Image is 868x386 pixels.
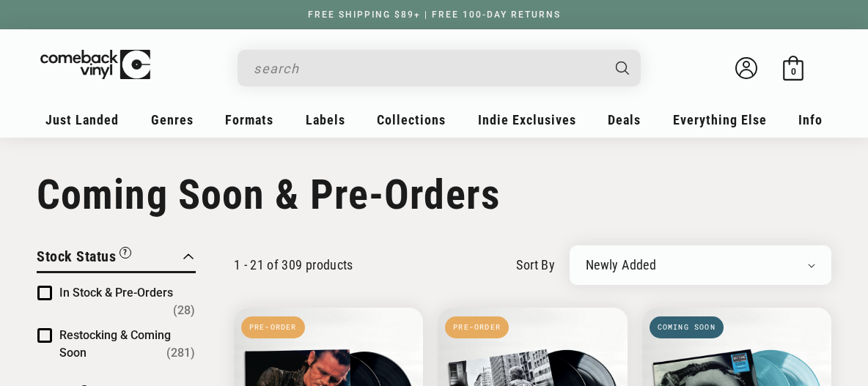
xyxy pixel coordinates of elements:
[791,66,796,77] span: 0
[166,344,195,362] span: Number of products: (281)
[37,245,131,271] button: Filter by Stock Status
[151,112,194,127] span: Genres
[478,112,576,127] span: Indie Exclusives
[293,10,575,20] a: FREE SHIPPING $89+ | FREE 100-DAY RETURNS
[254,53,601,83] input: search
[238,50,641,86] div: Search
[59,286,173,300] span: In Stock & Pre-Orders
[37,248,116,265] span: Stock Status
[234,257,353,272] p: 1 - 21 of 309 products
[173,302,195,319] span: Number of products: (28)
[37,171,831,219] h1: Coming Soon & Pre-Orders
[798,112,823,127] span: Info
[516,255,555,275] label: sort by
[377,112,446,127] span: Collections
[608,112,641,127] span: Deals
[225,112,273,127] span: Formats
[306,112,345,127] span: Labels
[673,112,767,127] span: Everything Else
[45,112,119,127] span: Just Landed
[603,50,643,86] button: Search
[59,328,171,360] span: Restocking & Coming Soon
